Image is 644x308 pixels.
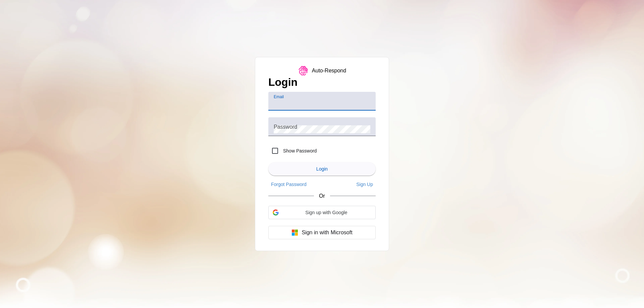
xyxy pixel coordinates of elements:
span: Forgot Password [271,182,307,187]
span: Sign up with Google [281,210,371,215]
mat-label: Email [274,95,284,99]
h1: Login [268,76,376,92]
span: Or [319,193,325,199]
span: Login [316,166,328,172]
div: Sign up with Google [268,206,376,219]
img: Microsoft logo [291,229,298,236]
div: Auto-Respond [312,68,346,74]
span: Sign Up [356,182,373,187]
label: Show Password [282,147,317,154]
mat-label: Password [274,124,297,129]
button: Login [268,162,376,176]
a: logoAuto-Respond [298,65,346,76]
img: logo [298,65,309,76]
button: Sign in with Microsoft [268,226,376,239]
